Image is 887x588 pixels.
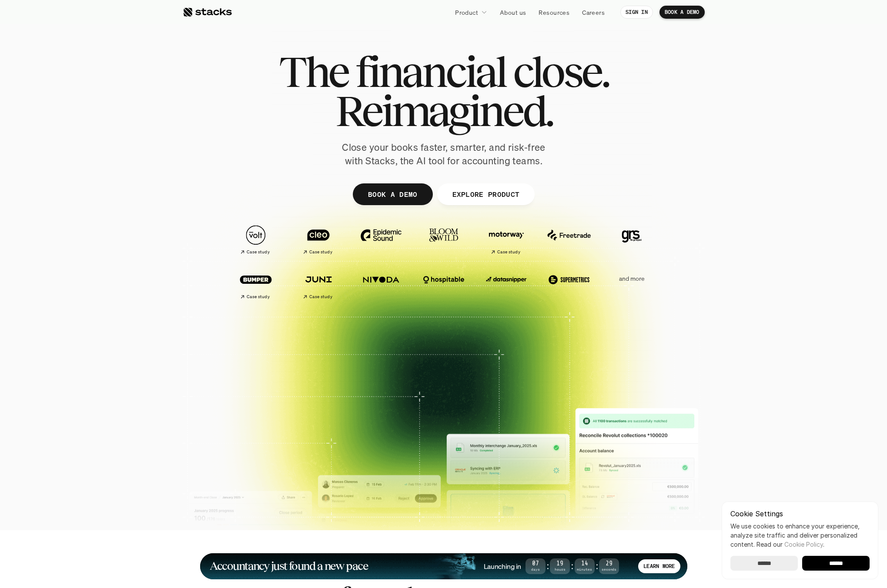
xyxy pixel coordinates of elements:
p: Close your books faster, smarter, and risk-free with Stacks, the AI tool for accounting teams. [335,141,552,168]
span: The [279,52,348,91]
a: EXPLORE PRODUCT [437,183,535,205]
a: BOOK A DEMO [352,183,432,205]
p: BOOK A DEMO [368,188,417,200]
h4: Launching in [484,561,521,571]
p: Cookie Settings [730,510,870,517]
p: About us [500,8,526,17]
a: Case study [229,265,283,303]
p: LEARN MORE [643,563,675,569]
a: BOOK A DEMO [659,6,705,19]
a: About us [495,4,531,20]
span: 29 [599,561,619,566]
h2: Case study [309,249,332,255]
h2: Case study [309,294,332,299]
p: We use cookies to enhance your experience, analyze site traffic and deliver personalized content. [730,522,870,549]
span: close. [513,52,609,91]
p: Resources [539,8,569,17]
span: 14 [575,561,595,566]
p: BOOK A DEMO [665,9,700,15]
a: Case study [291,265,345,303]
h1: Accountancy just found a new pace [210,561,368,571]
a: Case study [479,221,533,259]
a: Case study [291,221,345,259]
strong: : [595,561,599,571]
span: Minutes [575,568,595,571]
span: Read our . [756,541,824,548]
h2: Case study [247,294,270,299]
a: Careers [577,4,610,20]
strong: : [570,561,574,571]
span: Days [526,568,546,571]
p: Product [455,8,478,17]
p: and more [605,275,659,282]
p: Careers [582,8,605,17]
a: SIGN IN [620,6,653,19]
strong: : [546,561,550,571]
a: Resources [533,4,575,20]
span: financial [355,52,505,91]
span: Reimagined. [335,91,552,130]
a: Accountancy just found a new paceLaunching in07Days:19Hours:14Minutes:29SecondsLEARN MORE [200,553,687,579]
p: EXPLORE PRODUCT [452,188,519,200]
span: 07 [526,561,546,566]
h2: Case study [247,249,270,255]
span: 19 [550,561,570,566]
a: Cookie Policy [784,541,823,548]
a: Case study [229,221,283,259]
span: Hours [550,568,570,571]
p: SIGN IN [626,9,648,15]
span: Seconds [599,568,619,571]
h2: Case study [497,249,520,255]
